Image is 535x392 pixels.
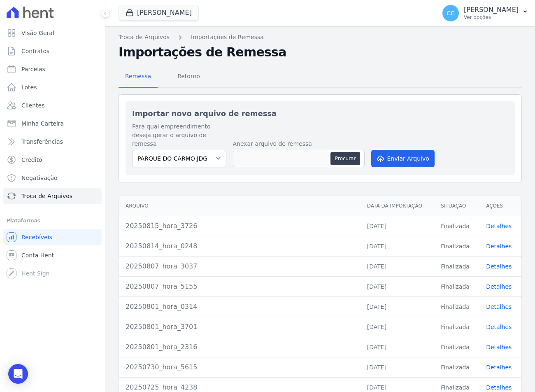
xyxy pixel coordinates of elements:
td: Finalizada [434,276,479,296]
p: Ver opções [464,14,519,21]
a: Parcelas [3,61,102,77]
label: Para qual empreendimento deseja gerar o arquivo de remessa [132,122,226,148]
td: [DATE] [361,276,435,296]
nav: Breadcrumb [119,33,522,42]
a: Detalhes [486,303,512,310]
div: 20250814_hora_0248 [126,241,354,251]
span: Lotes [21,83,37,91]
a: Troca de Arquivos [119,33,170,42]
td: Finalizada [434,337,479,357]
a: Transferências [3,133,102,150]
a: Detalhes [486,364,512,371]
p: [PERSON_NAME] [464,6,519,14]
td: [DATE] [361,317,435,337]
div: 20250801_hora_2316 [126,342,354,352]
td: Finalizada [434,216,479,236]
th: Ações [479,196,521,216]
th: Arquivo [119,196,361,216]
div: 20250801_hora_3701 [126,322,354,332]
a: Lotes [3,79,102,96]
span: Troca de Arquivos [21,192,72,200]
a: Contratos [3,43,102,59]
a: Detalhes [486,223,512,229]
a: Detalhes [486,283,512,290]
span: Crédito [21,156,42,164]
a: Remessa [119,66,158,88]
a: Detalhes [486,384,512,391]
a: Visão Geral [3,25,102,41]
div: Plataformas [7,216,98,226]
td: Finalizada [434,256,479,276]
td: [DATE] [361,357,435,377]
div: 20250815_hora_3726 [126,221,354,231]
a: Conta Hent [3,247,102,264]
div: 20250730_hora_5615 [126,362,354,372]
a: Troca de Arquivos [3,188,102,204]
span: CC [447,10,455,16]
a: Minha Carteira [3,115,102,132]
span: Conta Hent [21,251,54,259]
td: Finalizada [434,296,479,317]
td: Finalizada [434,236,479,256]
a: Negativação [3,170,102,186]
a: Clientes [3,97,102,114]
a: Recebíveis [3,229,102,245]
div: 20250801_hora_0314 [126,302,354,312]
span: Visão Geral [21,29,54,37]
td: Finalizada [434,357,479,377]
a: Detalhes [486,324,512,330]
span: Remessa [120,68,156,84]
label: Anexar arquivo de remessa [233,140,365,148]
span: Minha Carteira [21,119,64,128]
td: [DATE] [361,337,435,357]
button: Enviar Arquivo [371,150,435,167]
h2: Importar novo arquivo de remessa [132,108,508,119]
td: [DATE] [361,296,435,317]
td: Finalizada [434,317,479,337]
a: Importações de Remessa [191,33,264,42]
div: 20250807_hora_3037 [126,261,354,271]
span: Negativação [21,174,58,182]
td: [DATE] [361,256,435,276]
button: [PERSON_NAME] [119,5,199,21]
td: [DATE] [361,236,435,256]
button: CC [PERSON_NAME] Ver opções [436,2,535,25]
button: Procurar [330,152,360,165]
span: Parcelas [21,65,45,73]
span: Clientes [21,101,44,110]
a: Retorno [171,66,207,88]
th: Data da Importação [361,196,435,216]
th: Situação [434,196,479,216]
span: Recebíveis [21,233,52,241]
div: 20250807_hora_5155 [126,282,354,292]
td: [DATE] [361,216,435,236]
a: Detalhes [486,243,512,250]
span: Transferências [21,138,63,146]
div: Open Intercom Messenger [8,364,28,384]
a: Detalhes [486,263,512,270]
h2: Importações de Remessa [119,45,522,60]
span: Retorno [172,68,205,84]
a: Detalhes [486,344,512,350]
a: Crédito [3,152,102,168]
span: Contratos [21,47,49,55]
